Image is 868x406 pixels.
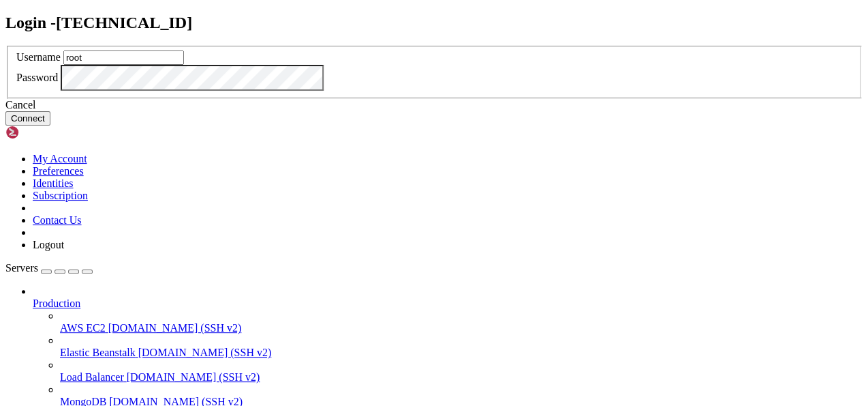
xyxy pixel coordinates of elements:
[5,5,692,17] x-row: Connecting [TECHNICAL_ID]...
[60,347,863,359] a: Elastic Beanstalk [DOMAIN_NAME] (SSH v2)
[60,322,106,334] span: AWS EC2
[60,359,863,383] li: Load Balancer [DOMAIN_NAME] (SSH v2)
[60,371,863,383] a: Load Balancer [DOMAIN_NAME] (SSH v2)
[33,165,84,177] a: Preferences
[5,14,863,32] h2: Login - [TECHNICAL_ID]
[33,298,863,310] a: Production
[33,190,88,201] a: Subscription
[33,298,80,309] span: Production
[138,347,272,358] span: [DOMAIN_NAME] (SSH v2)
[60,334,863,359] li: Elastic Beanstalk [DOMAIN_NAME] (SSH v2)
[33,214,82,226] a: Contact Us
[5,126,84,139] img: Shellngn
[5,262,38,274] span: Servers
[5,262,93,274] a: Servers
[60,322,863,334] a: AWS EC2 [DOMAIN_NAME] (SSH v2)
[33,153,87,164] a: My Account
[108,322,242,334] span: [DOMAIN_NAME] (SSH v2)
[33,177,74,189] a: Identities
[127,371,260,383] span: [DOMAIN_NAME] (SSH v2)
[16,51,61,63] label: Username
[5,111,50,126] button: Connect
[33,239,64,250] a: Logout
[5,99,863,111] div: Cancel
[16,72,58,83] label: Password
[5,17,11,29] div: (0, 1)
[60,347,136,358] span: Elastic Beanstalk
[60,310,863,334] li: AWS EC2 [DOMAIN_NAME] (SSH v2)
[60,371,124,383] span: Load Balancer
